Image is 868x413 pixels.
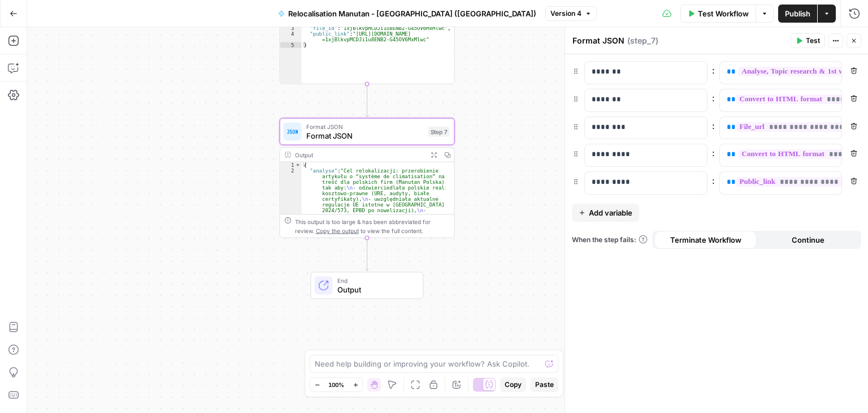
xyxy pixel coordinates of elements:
a: When the step fails: [572,235,648,245]
span: Paste [535,380,554,390]
div: 5 [280,42,302,48]
span: Copy [505,380,522,390]
button: Continue [757,231,859,249]
div: 3 [280,25,302,31]
button: Relocalisation Manutan - [GEOGRAPHIC_DATA] ([GEOGRAPHIC_DATA]) [271,5,543,23]
span: End [337,276,414,285]
button: Test [791,33,825,48]
div: This output is too large & has been abbreviated for review. to view the full content. [295,217,450,235]
g: Edge from step_7 to end [366,238,369,270]
button: Publish [778,5,817,23]
span: Terminate Workflow [670,234,741,246]
span: Format JSON [306,122,424,131]
span: Toggle code folding, rows 1 through 3 [295,162,301,168]
button: Test Workflow [680,5,756,23]
div: 4 [280,31,302,42]
span: Publish [785,8,810,19]
span: ( step_7 ) [627,35,658,46]
button: Paste [531,377,558,392]
span: Version 4 [550,8,581,19]
span: Add variable [589,207,632,218]
span: Continue [792,234,824,246]
span: Test [806,36,820,46]
button: Add variable [572,204,639,222]
div: EndOutput [280,272,455,299]
span: 100% [328,380,344,389]
button: Version 4 [545,6,597,21]
span: : [712,174,715,187]
div: Output [295,150,424,160]
textarea: Format JSON [572,35,624,46]
span: Format JSON [306,130,424,141]
span: : [712,63,715,77]
span: Copy the output [316,227,359,234]
span: : [712,146,715,160]
span: Output [337,284,414,295]
span: : [712,91,715,105]
button: Copy [500,377,526,392]
div: 1 [280,162,302,168]
g: Edge from step_22 to step_7 [366,84,369,117]
span: Test Workflow [698,8,749,19]
div: Format JSONFormat JSONStep 7Output{ "analyse":"Cel relokalizacji: przerobienie artykułu o “systèm... [280,118,455,238]
div: Step 7 [428,127,450,137]
span: : [712,119,715,132]
span: Relocalisation Manutan - [GEOGRAPHIC_DATA] ([GEOGRAPHIC_DATA]) [288,8,536,19]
